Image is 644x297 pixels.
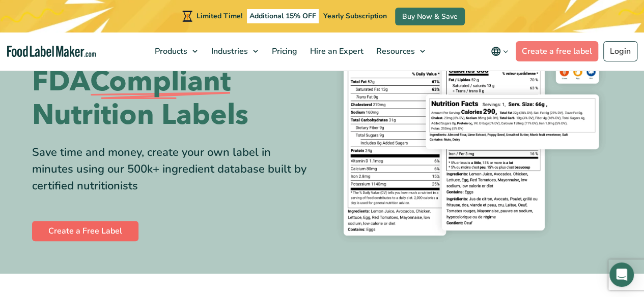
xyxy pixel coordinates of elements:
div: Open Intercom Messenger [609,262,634,287]
span: Yearly Subscription [323,11,387,21]
a: Create a free label [516,41,598,61]
a: Hire an Expert [304,32,368,70]
span: Compliant [90,65,231,98]
a: Resources [370,32,430,70]
a: Industries [205,32,263,70]
span: Industries [208,46,249,57]
a: Pricing [266,32,301,70]
span: Products [152,46,188,57]
span: Limited Time! [197,11,242,21]
a: Create a Free Label [32,221,138,241]
div: Save time and money, create your own label in minutes using our 500k+ ingredient database built b... [32,144,315,194]
a: Buy Now & Save [395,8,465,25]
span: Pricing [269,46,298,57]
span: Additional 15% OFF [247,9,319,23]
span: Resources [373,46,416,57]
a: Products [149,32,203,70]
a: Login [603,41,637,61]
span: Hire an Expert [307,46,365,57]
